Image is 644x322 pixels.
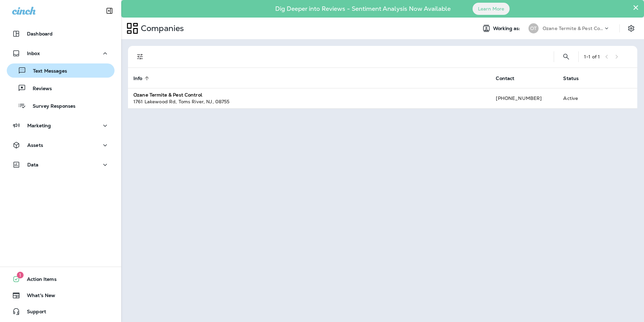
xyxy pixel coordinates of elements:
[133,98,485,105] div: 1761 Lakewood Rd , Toms River , NJ , 08755
[133,50,147,63] button: Filters
[625,22,637,34] button: Settings
[7,119,115,132] button: Marketing
[7,81,115,95] button: Reviews
[20,293,55,301] span: What's New
[496,75,523,81] span: Contact
[496,76,514,81] span: Contact
[133,76,142,81] span: Info
[27,142,43,148] p: Assets
[7,305,115,318] button: Support
[558,88,601,108] td: Active
[133,92,202,98] strong: Ozane Termite & Pest Control
[256,8,470,10] p: Dig Deeper into Reviews - Sentiment Analysis Now Available
[543,26,603,31] p: Ozane Termite & Pest Control
[17,272,24,278] span: 1
[26,86,52,92] p: Reviews
[633,2,639,13] button: Close
[26,68,67,75] p: Text Messages
[7,289,115,302] button: What's New
[27,51,40,56] p: Inbox
[7,158,115,171] button: Data
[7,99,115,113] button: Survey Responses
[100,4,119,18] button: Collapse Sidebar
[563,76,579,81] span: Status
[7,272,115,286] button: 1Action Items
[27,123,51,128] p: Marketing
[493,26,522,31] span: Working as:
[563,75,587,81] span: Status
[20,276,57,285] span: Action Items
[20,309,46,317] span: Support
[7,27,115,41] button: Dashboard
[7,63,115,78] button: Text Messages
[490,88,558,108] td: [PHONE_NUMBER]
[26,103,75,110] p: Survey Responses
[7,47,115,60] button: Inbox
[473,3,510,15] button: Learn More
[528,23,539,33] div: OT
[7,138,115,152] button: Assets
[27,31,53,36] p: Dashboard
[138,23,184,33] p: Companies
[27,162,39,167] p: Data
[559,50,573,63] button: Search Companies
[584,54,600,59] div: 1 - 1 of 1
[133,75,151,81] span: Info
